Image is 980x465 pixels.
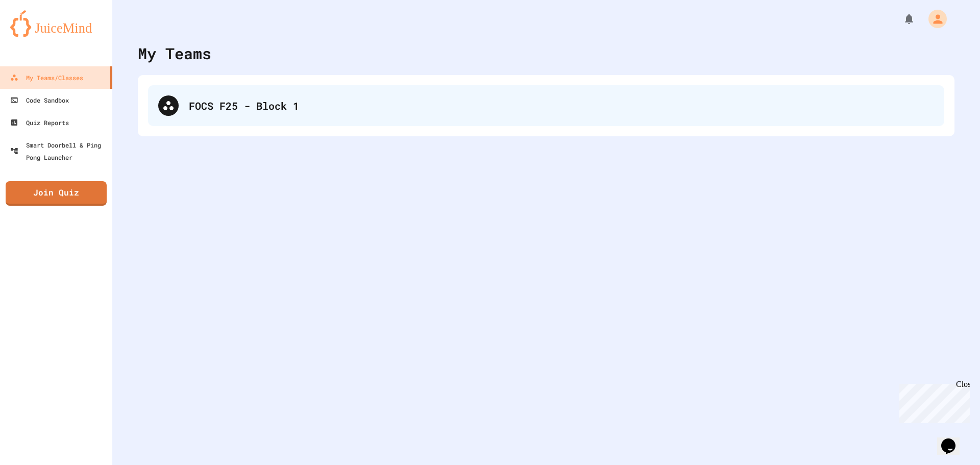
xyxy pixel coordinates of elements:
div: Code Sandbox [10,94,69,106]
div: My Teams/Classes [10,71,83,84]
div: My Teams [138,42,211,65]
a: Join Quiz [6,181,107,206]
div: My Notifications [884,10,918,28]
iframe: chat widget [895,380,970,423]
div: Chat with us now!Close [4,4,70,65]
iframe: chat widget [937,424,970,455]
div: My Account [918,7,949,31]
div: FOCS F25 - Block 1 [189,98,934,113]
div: FOCS F25 - Block 1 [148,85,944,126]
div: Quiz Reports [10,116,69,129]
div: Smart Doorbell & Ping Pong Launcher [10,139,108,163]
img: logo-orange.svg [10,10,102,37]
